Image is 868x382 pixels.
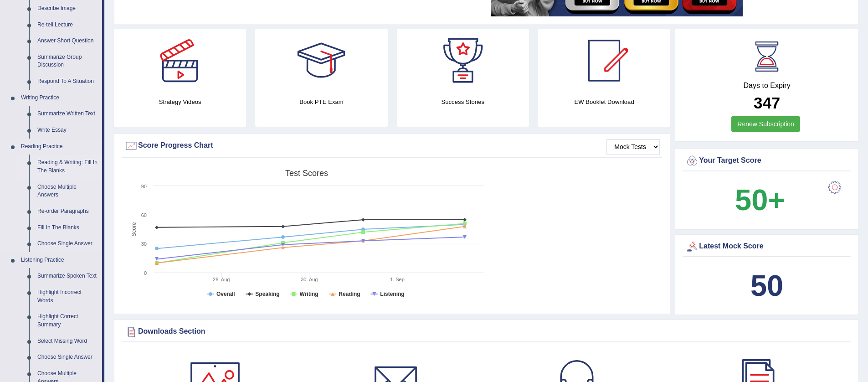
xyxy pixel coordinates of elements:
[124,325,848,339] div: Downloads Section
[301,277,318,282] tspan: 30. Aug
[33,309,102,333] a: Highlight Correct Summary
[538,97,670,107] h4: EW Booklet Download
[213,277,230,282] tspan: 28. Aug
[33,155,102,179] a: Reading & Writing: Fill In The Blanks
[685,82,848,90] h4: Days to Expiry
[141,241,147,247] text: 30
[33,268,102,284] a: Summarize Spoken Text
[33,284,102,309] a: Highlight Incorrect Words
[141,212,147,218] text: 60
[124,139,660,153] div: Score Progress Chart
[33,203,102,220] a: Re-order Paragraphs
[300,291,318,297] tspan: Writing
[685,240,848,253] div: Latest Mock Score
[131,222,137,237] tspan: Score
[255,291,279,297] tspan: Speaking
[141,184,147,189] text: 90
[33,73,102,90] a: Respond To A Situation
[397,97,529,107] h4: Success Stories
[685,154,848,168] div: Your Target Score
[33,49,102,73] a: Summarize Group Discussion
[33,349,102,366] a: Choose Single Answer
[17,90,102,106] a: Writing Practice
[114,97,246,107] h4: Strategy Videos
[33,220,102,236] a: Fill In The Blanks
[33,106,102,122] a: Summarize Written Text
[754,94,780,112] b: 347
[339,291,360,297] tspan: Reading
[285,169,328,178] tspan: Test scores
[750,269,783,302] b: 50
[17,139,102,155] a: Reading Practice
[33,333,102,350] a: Select Missing Word
[255,97,387,107] h4: Book PTE Exam
[33,0,102,17] a: Describe Image
[735,183,785,217] b: 50+
[33,33,102,49] a: Answer Short Question
[390,277,405,282] tspan: 1. Sep
[33,179,102,203] a: Choose Multiple Answers
[380,291,404,297] tspan: Listening
[216,291,235,297] tspan: Overall
[144,270,147,276] text: 0
[33,122,102,139] a: Write Essay
[33,236,102,252] a: Choose Single Answer
[33,17,102,33] a: Re-tell Lecture
[731,116,800,132] a: Renew Subscription
[17,252,102,268] a: Listening Practice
